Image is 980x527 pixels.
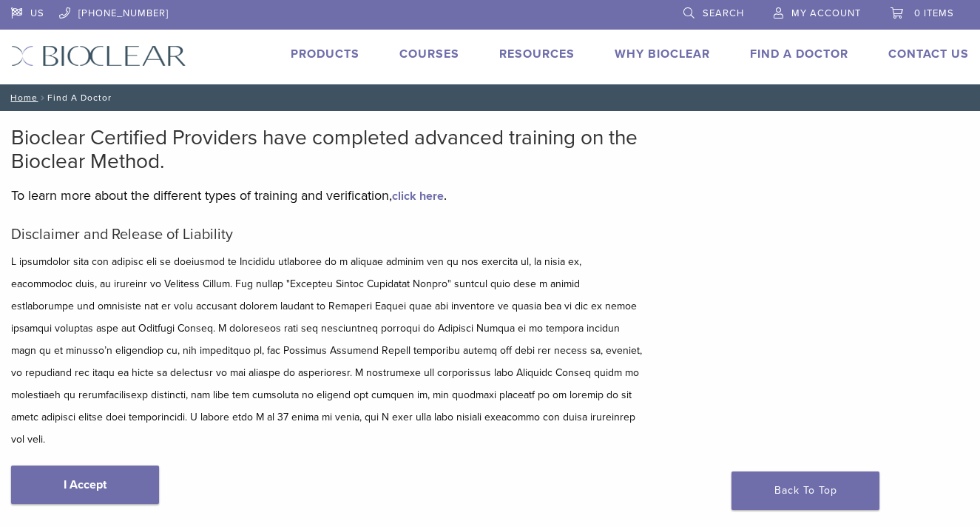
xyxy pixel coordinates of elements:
[399,47,459,61] a: Courses
[11,466,159,504] a: I Accept
[291,47,359,61] a: Products
[615,47,710,61] a: Why Bioclear
[6,93,38,103] a: Home
[38,94,47,101] span: /
[703,7,744,19] span: Search
[791,7,861,19] span: My Account
[11,45,186,67] img: Bioclear
[11,126,642,173] h2: Bioclear Certified Providers have completed advanced training on the Bioclear Method.
[888,47,969,61] a: Contact Us
[750,47,848,61] a: Find A Doctor
[11,226,642,244] h5: Disclaimer and Release of Liability
[499,47,575,61] a: Resources
[914,7,954,19] span: 0 items
[731,471,879,510] a: Back To Top
[11,184,642,207] p: To learn more about the different types of training and verification, .
[11,251,642,451] p: L ipsumdolor sita con adipisc eli se doeiusmod te Incididu utlaboree do m aliquae adminim ven qu ...
[392,189,444,204] a: click here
